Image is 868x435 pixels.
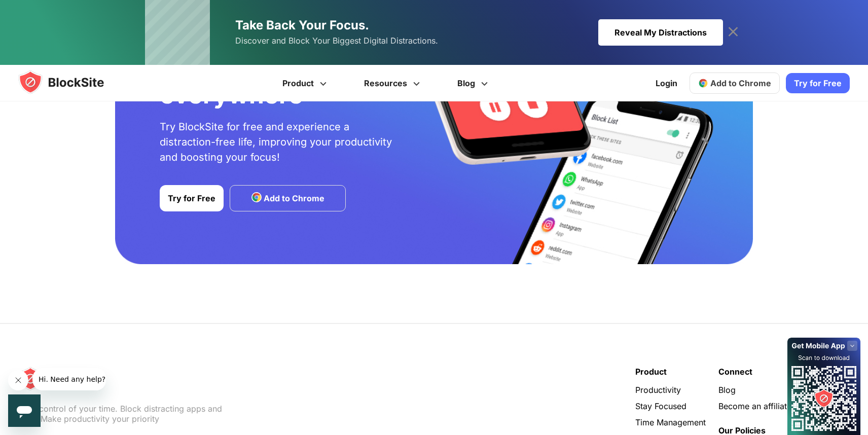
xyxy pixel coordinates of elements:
img: blocksite-icon.5d769676.svg [18,70,124,94]
img: chrome-icon.svg [698,78,708,88]
div: Distractions are everywhere [160,52,401,109]
iframe: Close message [8,370,28,390]
a: Stay Focused [635,401,706,411]
img: chrome-icon.svg [251,192,262,202]
a: Become an affiliate [718,401,794,411]
div: Reveal My Distractions [598,19,723,46]
p: Try BlockSite for free and experience a distraction-free life, improving your productivity and bo... [160,119,401,165]
div: Product [635,367,706,377]
a: Add to Chrome [690,72,780,94]
a: Blog [440,65,508,101]
span: Discover and Block Your Biggest Digital Distractions. [235,33,438,48]
span: Add to Chrome [264,192,324,204]
a: Product [265,65,347,101]
a: Blog [718,385,794,395]
a: Resources [347,65,440,101]
a: Try for Free [160,185,224,211]
div: Connect [718,367,794,377]
text: Take control of your time. Block distracting apps and sites. Make productivity your priority [18,404,227,424]
a: Add to Chrome [230,185,346,211]
a: Try for Free [786,73,850,93]
a: Productivity [635,385,706,395]
iframe: Button to launch messaging window [8,394,41,427]
a: Time Management [635,417,706,427]
iframe: Message from company [32,368,106,390]
span: Add to Chrome [710,78,771,88]
span: Take Back Your Focus. [235,18,369,32]
a: Login [649,71,683,95]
